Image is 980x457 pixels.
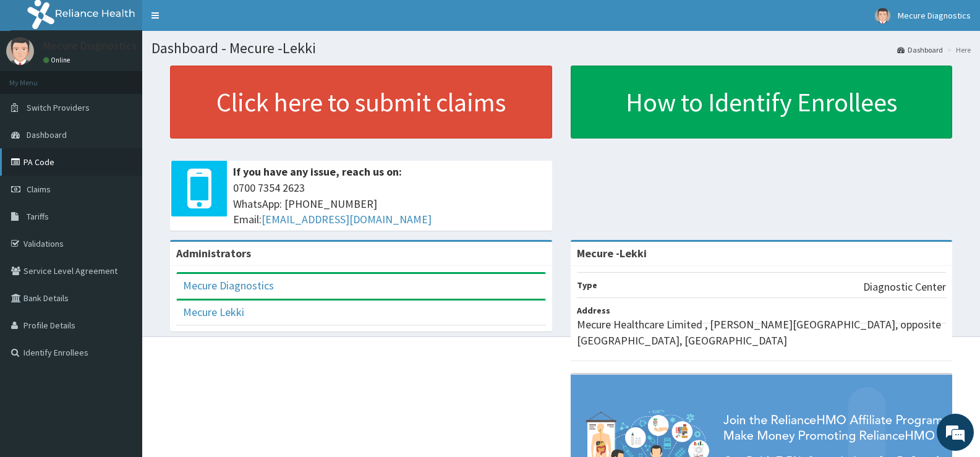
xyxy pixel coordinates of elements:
[183,305,244,319] a: Mecure Lekki
[43,40,137,51] p: Mecure Diagnostics
[151,40,971,56] h1: Dashboard - Mecure -Lekki
[27,211,49,222] span: Tariffs
[875,8,890,23] img: User Image
[571,66,953,139] a: How to Identify Enrollees
[183,278,274,293] a: Mecure Diagnostics
[43,56,73,64] a: Online
[898,10,971,21] span: Mecure Diagnostics
[897,45,943,55] a: Dashboard
[577,305,610,316] b: Address
[262,212,432,226] a: [EMAIL_ADDRESS][DOMAIN_NAME]
[27,102,90,113] span: Switch Providers
[176,246,251,260] b: Administrators
[863,279,946,295] p: Diagnostic Center
[577,317,947,348] p: Mecure Healthcare Limited , [PERSON_NAME][GEOGRAPHIC_DATA], opposite [GEOGRAPHIC_DATA], [GEOGRAPH...
[233,164,402,179] b: If you have any issue, reach us on:
[233,180,546,228] span: 0700 7354 2623 WhatsApp: [PHONE_NUMBER] Email:
[27,129,67,140] span: Dashboard
[577,246,647,260] strong: Mecure -Lekki
[170,66,552,139] a: Click here to submit claims
[577,280,597,291] b: Type
[6,37,34,65] img: User Image
[944,45,971,55] li: Here
[27,184,51,195] span: Claims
